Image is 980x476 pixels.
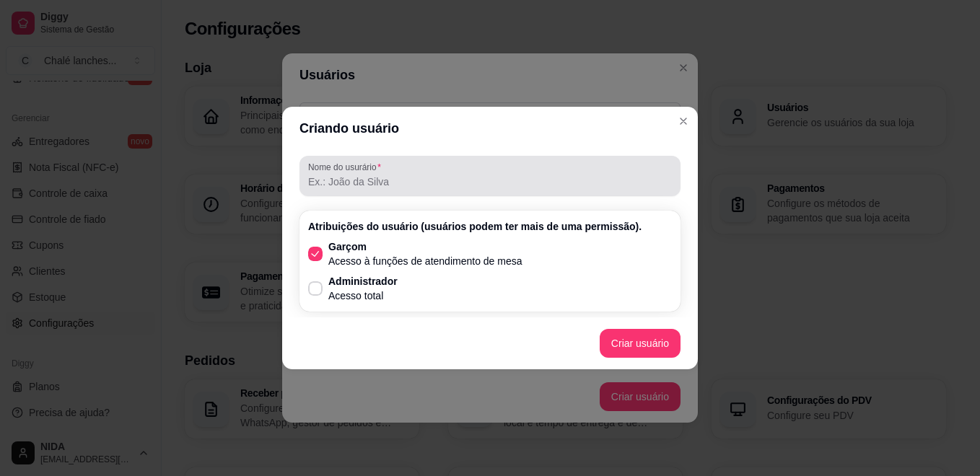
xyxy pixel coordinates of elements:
label: Nome do usurário [308,161,386,173]
p: Administrador [328,274,398,288]
input: Nome do usurário [308,175,672,189]
p: Garçom [328,239,522,254]
header: Criando usuário [282,107,698,150]
p: Atribuições do usuário (usuários podem ter mais de uma permissão). [308,219,672,234]
p: Acesso total [328,288,398,303]
button: Criar usuário [600,329,681,358]
button: Close [672,110,695,133]
p: Acesso à funções de atendimento de mesa [328,254,522,268]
